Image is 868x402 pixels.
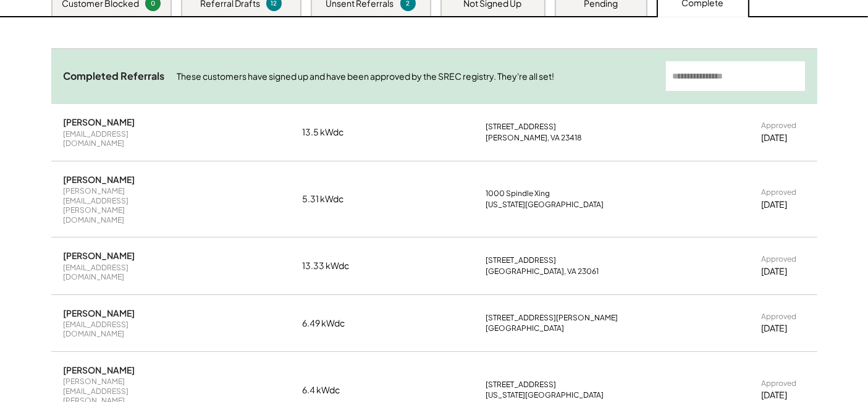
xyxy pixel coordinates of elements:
[761,132,787,144] div: [DATE]
[64,70,165,83] div: Completed Referrals
[64,186,181,225] div: [PERSON_NAME][EMAIL_ADDRESS][PERSON_NAME][DOMAIN_NAME]
[64,129,181,148] div: [EMAIL_ADDRESS][DOMAIN_NAME]
[64,307,135,319] div: [PERSON_NAME]
[64,364,135,375] div: [PERSON_NAME]
[761,187,796,197] div: Approved
[761,121,796,130] div: Approved
[761,265,787,278] div: [DATE]
[486,313,618,323] div: [STREET_ADDRESS][PERSON_NAME]
[177,71,654,83] div: These customers have signed up and have been approved by the SREC registry. They're all set!
[486,323,564,333] div: [GEOGRAPHIC_DATA]
[486,255,556,265] div: [STREET_ADDRESS]
[302,260,364,272] div: 13.33 kWdc
[302,126,364,139] div: 13.5 kWdc
[486,267,599,276] div: [GEOGRAPHIC_DATA], VA 23061
[64,320,181,339] div: [EMAIL_ADDRESS][DOMAIN_NAME]
[302,317,364,330] div: 6.49 kWdc
[302,193,364,205] div: 5.31 kWdc
[64,263,181,282] div: [EMAIL_ADDRESS][DOMAIN_NAME]
[486,189,550,199] div: 1000 Spindle Xing
[761,322,787,335] div: [DATE]
[486,200,604,210] div: [US_STATE][GEOGRAPHIC_DATA]
[486,380,556,390] div: [STREET_ADDRESS]
[64,174,135,185] div: [PERSON_NAME]
[302,384,364,396] div: 6.4 kWdc
[64,116,135,127] div: [PERSON_NAME]
[486,122,556,132] div: [STREET_ADDRESS]
[486,133,582,143] div: [PERSON_NAME], VA 23418
[486,390,604,400] div: [US_STATE][GEOGRAPHIC_DATA]
[64,250,135,261] div: [PERSON_NAME]
[761,389,787,401] div: [DATE]
[761,378,796,388] div: Approved
[761,254,796,264] div: Approved
[761,312,796,322] div: Approved
[761,199,787,211] div: [DATE]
